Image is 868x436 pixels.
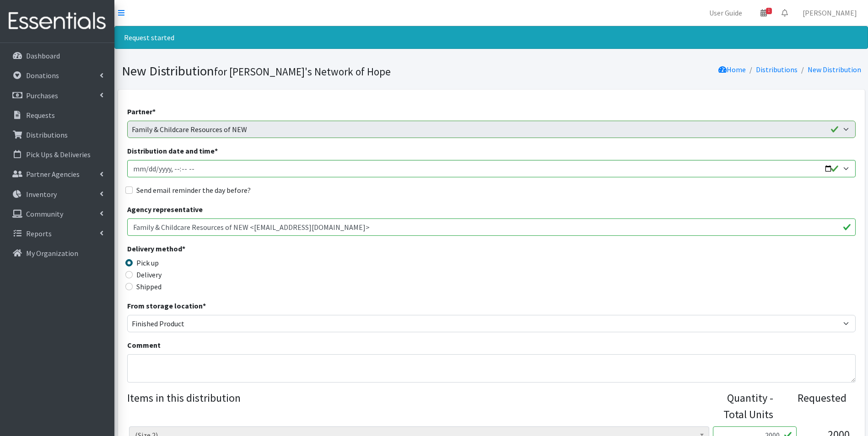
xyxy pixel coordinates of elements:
[122,63,488,79] h1: New Distribution
[127,300,206,311] label: From storage location
[26,51,60,60] p: Dashboard
[214,65,391,78] small: for [PERSON_NAME]'s Network of Hope
[808,65,861,74] a: New Distribution
[136,185,251,196] label: Send email reminder the day before?
[26,71,59,80] p: Donations
[4,106,111,124] a: Requests
[4,6,111,37] img: HumanEssentials
[26,190,57,199] p: Inventory
[4,126,111,144] a: Distributions
[766,8,772,14] span: 1
[203,301,206,310] abbr: required
[718,65,746,74] a: Home
[26,130,68,139] p: Distributions
[710,390,773,423] div: Quantity - Total Units
[4,244,111,262] a: My Organization
[127,243,309,257] legend: Delivery method
[753,4,774,22] a: 1
[136,269,162,280] label: Delivery
[702,4,749,22] a: User Guide
[4,205,111,223] a: Community
[795,4,864,22] a: [PERSON_NAME]
[136,257,159,268] label: Pick up
[4,145,111,164] a: Pick Ups & Deliveries
[756,65,798,74] a: Distributions
[127,145,218,156] label: Distribution date and time
[114,26,868,49] div: Request started
[215,146,218,155] abbr: required
[136,281,162,292] label: Shipped
[26,111,55,120] p: Requests
[782,390,846,423] div: Requested
[26,229,52,238] p: Reports
[127,390,710,419] legend: Items in this distribution
[4,47,111,65] a: Dashboard
[182,244,185,253] abbr: required
[127,106,156,117] label: Partner
[4,224,111,243] a: Reports
[26,170,80,179] p: Partner Agencies
[4,66,111,85] a: Donations
[4,165,111,183] a: Partner Agencies
[26,249,78,258] p: My Organization
[127,204,203,215] label: Agency representative
[26,91,58,100] p: Purchases
[127,340,161,351] label: Comment
[26,209,63,218] p: Community
[4,86,111,105] a: Purchases
[152,107,156,116] abbr: required
[26,150,91,159] p: Pick Ups & Deliveries
[4,185,111,203] a: Inventory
